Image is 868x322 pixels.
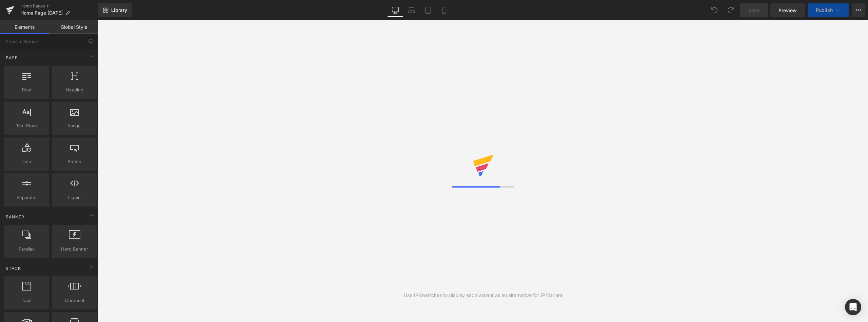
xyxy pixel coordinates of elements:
[54,86,95,93] span: Heading
[54,297,95,304] span: Carousel
[420,3,436,17] a: Tablet
[5,55,18,61] span: Base
[6,245,47,253] span: Parallax
[6,194,47,201] span: Separator
[20,3,98,9] a: Home Pages
[845,299,861,315] div: Open Intercom Messenger
[816,7,833,13] span: Publish
[708,3,721,17] button: Undo
[6,86,47,93] span: Row
[778,7,797,14] span: Preview
[54,194,95,201] span: Liquid
[770,3,805,17] a: Preview
[5,265,22,272] span: Stack
[748,7,759,14] span: Save
[6,122,47,129] span: Text Block
[20,10,63,16] span: Home Page [DATE]
[54,158,95,165] span: Button
[404,292,563,299] div: Use (P)Swatches to display each variant as an alternative for (P)Variant
[111,7,127,13] span: Library
[6,297,47,304] span: Tabs
[49,20,98,34] a: Global Style
[54,245,95,253] span: Hero Banner
[5,214,25,220] span: Banner
[724,3,737,17] button: Redo
[6,158,47,165] span: Icon
[387,3,403,17] a: Desktop
[808,3,849,17] button: Publish
[436,3,452,17] a: Mobile
[403,3,420,17] a: Laptop
[852,3,865,17] button: More
[54,122,95,129] span: Image
[98,3,132,17] a: New Library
